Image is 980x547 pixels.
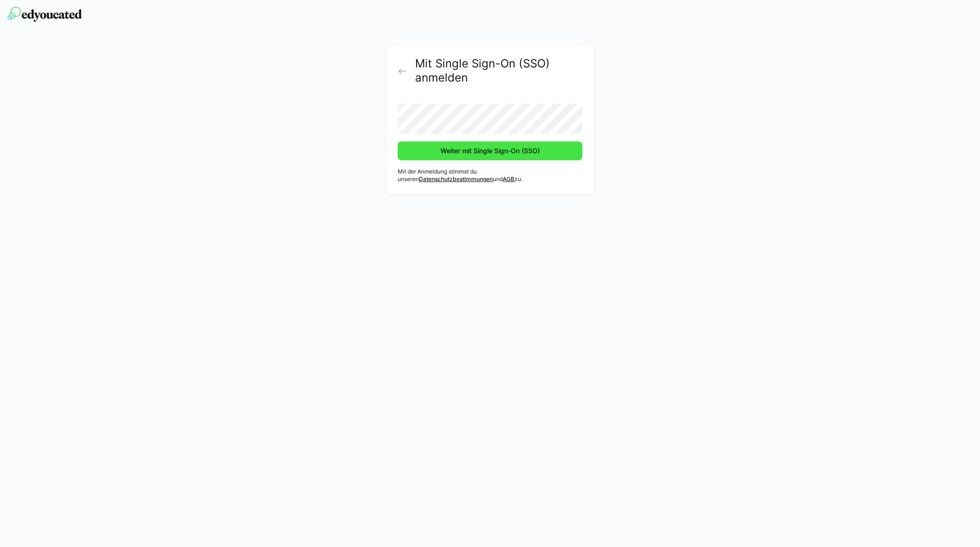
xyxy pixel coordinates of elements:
[419,175,493,182] a: Datenschutzbestimmungen
[398,168,582,183] p: Mit der Anmeldung stimmst du unseren und zu.
[439,146,541,156] span: Weiter mit Single Sign-On (SSO)
[503,175,514,182] a: AGB
[8,7,82,22] img: edyoucated
[415,57,582,85] h2: Mit Single Sign-On (SSO) anmelden
[398,141,582,160] button: Weiter mit Single Sign-On (SSO)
